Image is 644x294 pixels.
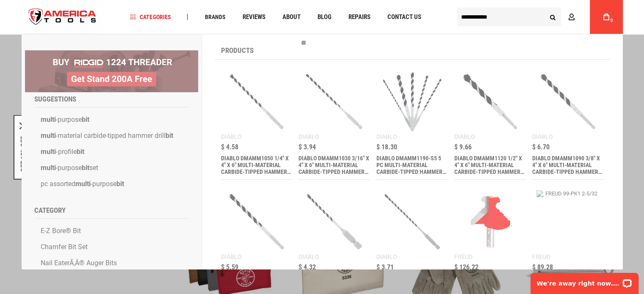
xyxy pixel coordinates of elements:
svg: close icon [19,122,26,129]
span: Categories [130,14,171,20]
iframe: LiveChat chat widget [525,267,644,294]
span: Repairs [348,14,370,20]
a: store logo [22,1,104,33]
button: Search [545,9,561,25]
a: About [278,11,304,23]
span: 0 [611,18,613,23]
span: Brands [205,14,225,20]
img: America Tools [22,1,104,33]
a: Contact Us [383,11,425,23]
a: Brands [201,11,229,23]
a: Reviews [238,11,269,23]
button: GET 10% OFF [19,136,26,172]
span: Contact Us [387,14,421,20]
span: Blog [317,14,331,20]
a: Repairs [344,11,374,23]
span: About [282,14,300,20]
span: Reviews [242,14,265,20]
a: Categories [126,11,174,23]
a: Blog [313,11,335,23]
button: Close [19,122,26,129]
